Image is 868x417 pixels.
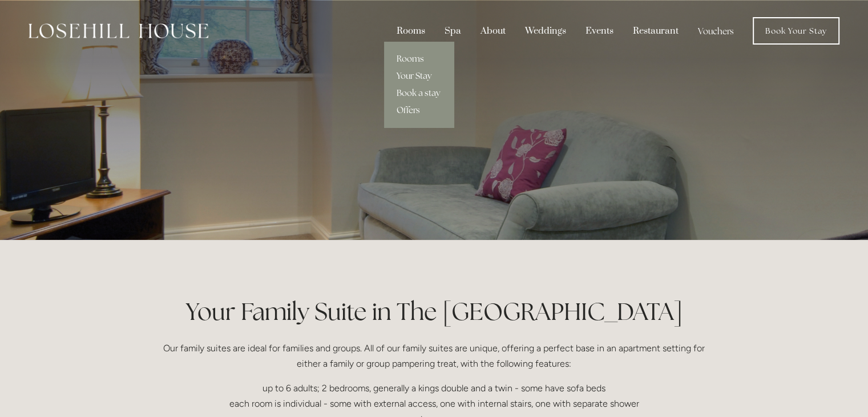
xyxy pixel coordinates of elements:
a: Vouchers [689,20,742,42]
a: Your Stay [384,67,454,85]
a: Rooms [384,50,454,67]
div: Weddings [516,20,575,42]
a: Offers [384,102,454,119]
div: Restaurant [624,20,687,42]
h1: Your Family Suite in The [GEOGRAPHIC_DATA] [162,295,707,328]
p: Our family suites are ideal for families and groups. All of our family suites are unique, offerin... [162,340,707,371]
a: Book a stay [384,85,454,102]
div: About [472,20,514,42]
a: Book Your Stay [753,17,839,45]
img: Losehill House [29,23,208,38]
div: Spa [436,20,470,42]
div: Events [577,20,622,42]
div: Rooms [388,20,434,42]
